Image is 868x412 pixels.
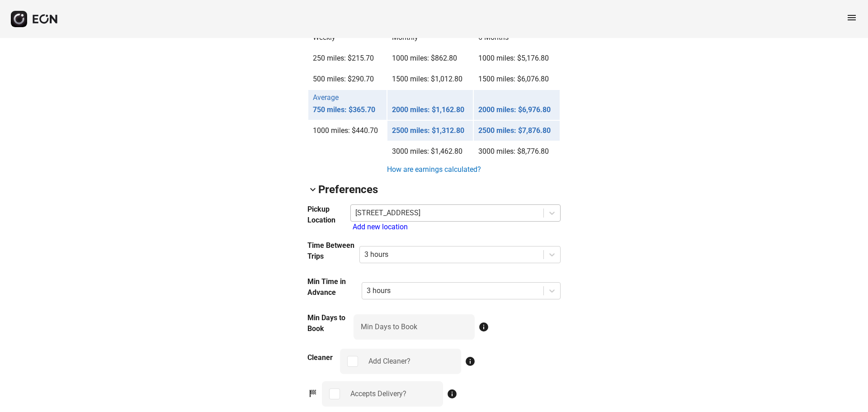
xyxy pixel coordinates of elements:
td: 1500 miles: $1,012.80 [387,69,473,89]
h3: Min Days to Book [307,313,354,334]
a: How are earnings calculated? [386,164,482,175]
div: Add new location [353,222,561,232]
td: 500 miles: $290.70 [308,69,387,89]
td: 250 miles: $215.70 [308,48,387,68]
td: 1500 miles: $6,076.80 [474,69,560,89]
td: 1000 miles: $862.80 [387,48,473,68]
p: 2000 miles: $6,976.80 [478,104,555,115]
span: info [447,388,458,399]
h2: Preferences [318,182,378,197]
span: menu [846,12,857,23]
div: Accepts Delivery? [350,388,406,399]
h3: Cleaner [307,352,333,363]
td: 1000 miles: $5,176.80 [474,48,560,68]
h3: Time Between Trips [307,240,359,262]
div: Add Cleaner? [368,356,410,367]
span: info [478,322,489,332]
p: Average [313,92,339,103]
label: Min Days to Book [361,322,417,332]
h3: Min Time in Advance [307,276,362,298]
td: 2500 miles: $1,312.80 [387,121,473,141]
p: 750 miles: $365.70 [313,104,382,115]
span: keyboard_arrow_down [307,184,318,195]
span: info [465,356,476,367]
p: 2000 miles: $1,162.80 [392,104,469,115]
td: 2500 miles: $7,876.80 [474,121,560,141]
span: sports_score [307,388,318,399]
td: 3000 miles: $1,462.80 [387,142,473,161]
td: 3000 miles: $8,776.80 [474,142,560,161]
h3: Pickup Location [307,204,350,226]
td: 1000 miles: $440.70 [308,121,387,141]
